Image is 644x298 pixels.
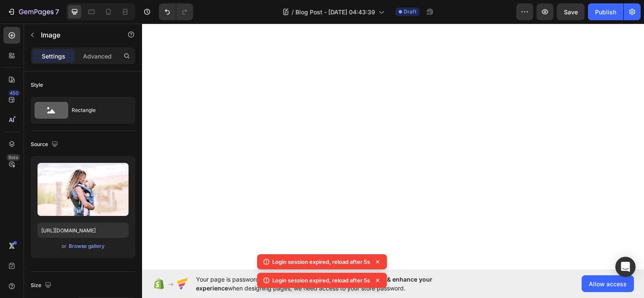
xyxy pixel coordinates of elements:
[72,101,123,120] div: Rectangle
[615,257,636,277] div: Open Intercom Messenger
[159,3,193,20] div: Undo/Redo
[8,90,20,96] div: 450
[3,3,63,20] button: 7
[55,7,59,17] p: 7
[142,24,644,270] iframe: Design area
[272,276,370,285] p: Login session expired, reload after 5s
[589,279,627,288] span: Allow access
[582,275,634,292] button: Allow access
[588,3,623,20] button: Publish
[292,8,294,16] span: /
[6,154,20,161] div: Beta
[272,258,370,266] p: Login session expired, reload after 5s
[83,52,112,61] p: Advanced
[68,242,105,250] button: Browse gallery
[595,8,616,16] div: Publish
[31,280,53,291] div: Size
[196,275,465,293] span: Your page is password protected. To when designing pages, we need access to your store password.
[38,163,129,216] img: preview-image
[69,242,105,250] div: Browse gallery
[41,30,113,40] p: Image
[38,223,129,238] input: https://example.com/image.jpg
[42,52,65,61] p: Settings
[404,8,416,16] span: Draft
[557,3,585,20] button: Save
[62,241,67,251] span: or
[564,8,578,16] span: Save
[31,81,43,89] div: Style
[31,139,60,150] div: Source
[295,8,375,16] span: Blog Post - [DATE] 04:43:39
